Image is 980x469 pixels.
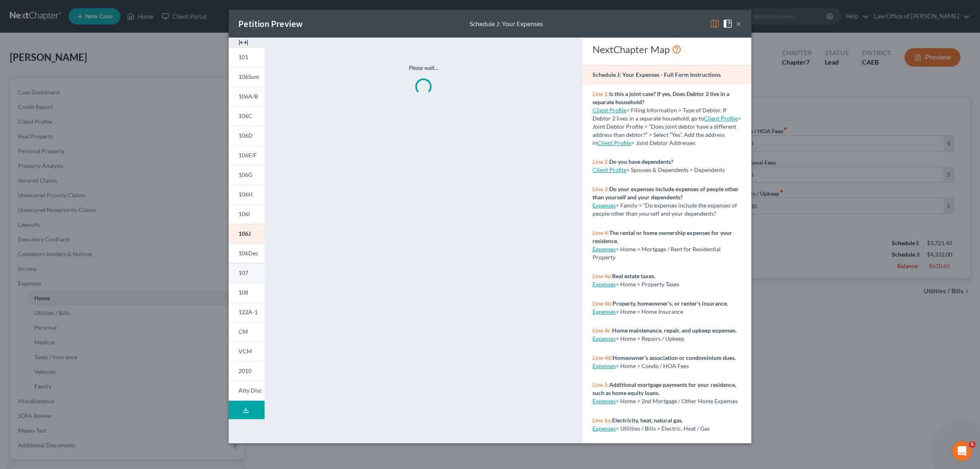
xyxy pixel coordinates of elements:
div: Hi [PERSON_NAME]! It looks like the Safety Deposit Box falls under the "Instruments" category on ... [7,160,134,226]
div: Schedule J: Your Expenses [470,19,543,29]
img: help-close-5ba153eb36485ed6c1ea00a893f15db1cb9b99d6cae46e1a8edb6c62d00a1a76.svg [723,19,733,29]
a: Expenses [592,281,616,288]
button: Upload attachment [13,268,19,274]
h1: [PERSON_NAME] [40,4,93,10]
span: 106Sum [238,73,259,80]
button: Send a message… [140,264,153,277]
span: Line 4a: [592,272,612,279]
span: Line 4c: [592,327,612,334]
div: Statement of Financial Affairs - Safe Deposit Box [25,35,156,65]
div: Statement of Financial Affairs - Payments Made in the Last 90 days [25,65,156,104]
div: Totally disagree. According to [PERSON_NAME]'s Law Dictionary an "instrument" is a written docume... [29,241,157,315]
span: 106G [238,171,252,178]
strong: Statement of Financial Affairs - Payments Made in the Last 90 days [33,72,134,96]
strong: Home maintenance, repair, and upkeep expenses. [612,327,737,334]
a: Expenses [592,308,616,315]
span: Line 3: [592,185,609,192]
span: 101 [238,54,248,60]
img: map-eea8200ae884c6f1103ae1953ef3d486a96c86aabb227e865a55264e3737af1f.svg [710,19,719,29]
span: > Home > Home Insurance [616,308,683,315]
span: Line 6a: [592,417,612,424]
a: 106J [229,224,265,243]
b: [PERSON_NAME] [35,144,81,150]
button: Emoji picker [26,268,32,274]
a: 106H [229,185,265,204]
span: 106A/B [238,93,258,100]
a: 2010 [229,361,265,381]
a: Expenses [592,398,616,404]
span: > Home > Repairs / Upkeep [616,335,684,342]
span: > Filing Information > Type of Debtor. If Debtor 2 lives in a separate household, go to [592,107,726,122]
span: > Home > Mortgage / Rent for Residential Property [592,246,721,261]
span: 122A-1 [238,308,258,315]
a: VCM [229,342,265,361]
span: 108 [238,289,248,296]
strong: The rental or home ownership expenses for your residence. [592,229,732,244]
strong: Is this a joint case? If yes, Does Debtor 2 live in a separate household? [592,90,729,105]
a: 106A/B [229,87,265,106]
span: 106I [238,210,250,217]
strong: Homeowner’s association or condominium dues. [612,354,736,361]
span: > Joint Debtor Addresses [597,139,695,146]
a: 108 [229,283,265,302]
button: Home [128,3,143,19]
span: VCM [238,348,252,355]
div: James says… [7,160,157,241]
strong: Real estate taxes. [612,272,655,279]
img: Profile image for James [24,143,33,151]
strong: Do your expenses include expenses of people other than yourself and your dependents? [592,185,739,201]
span: 106Dec [238,250,258,257]
span: CM [238,328,248,335]
span: 2010 [238,367,252,374]
img: Profile image for James [23,4,36,18]
strong: Additional mortgage payments for your residence, such as home equity loans. [592,381,736,396]
div: Operator says… [7,4,157,131]
span: 5 [969,441,976,448]
a: 101 [229,47,265,67]
div: [PERSON_NAME] • 5h ago [13,228,77,232]
button: go back [5,3,21,19]
strong: Schedule J: Your Expenses - Full Form Instructions [592,71,721,78]
a: 106E/F [229,145,265,165]
a: 107 [229,263,265,283]
button: Start recording [52,268,58,274]
a: 106Sum [229,67,265,87]
div: Gerald says… [7,241,157,324]
span: Line 2: [592,158,609,165]
strong: Do you have dependents? [609,158,673,165]
span: More in the Help Center [56,110,134,117]
span: > Joint Debtor Profile > “Does joint debtor have a different address than debtor?” > Select “Yes”... [592,115,741,146]
a: CM [229,322,265,342]
span: 106C [238,112,252,119]
strong: Electricity, heat, natural gas. [612,417,683,424]
a: Client Profile [592,107,626,114]
span: > Utilities / Bills > Electric, Heat / Gas [616,425,710,432]
div: James says… [7,141,157,160]
a: 106Dec [229,243,265,263]
button: × [736,19,742,29]
div: Close [143,3,158,18]
p: Please wait... [299,64,548,72]
div: joined the conversation [35,143,139,150]
img: Profile image for Operator [7,107,20,120]
span: 106H [238,191,253,198]
span: 106J [238,230,251,237]
strong: Property, homeowner’s, or renter’s insurance. [612,300,728,307]
a: Expenses [592,335,616,342]
img: expand-e0f6d898513216a626fdd78e52531dac95497ffd26381d4c15ee2fc46db09dca.svg [238,38,248,47]
span: 106E/F [238,152,257,159]
a: More in the Help Center [25,104,156,124]
a: Client Profile [592,166,626,173]
strong: Statement of Financial Affairs - Safe Deposit Box [33,42,134,57]
textarea: Message… [7,250,156,264]
span: Line 1: [592,90,609,97]
span: > Home > 2nd Mortgage / Other Home Expenses [616,398,738,404]
span: Atty Disc [238,387,262,394]
span: 106D [238,132,253,139]
span: > Home > Property Taxes [616,281,679,288]
a: Client Profile [704,115,738,122]
a: Client Profile [597,139,631,146]
p: Active 30m ago [40,10,81,18]
a: 106D [229,126,265,145]
a: Atty Disc [229,381,265,401]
